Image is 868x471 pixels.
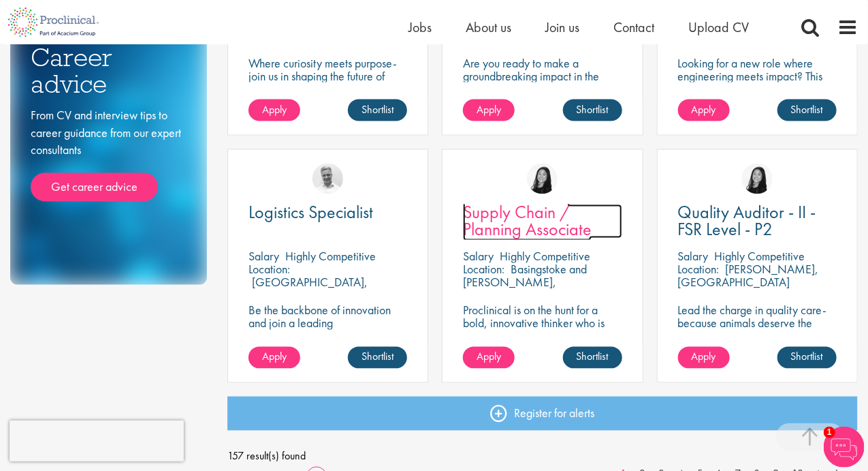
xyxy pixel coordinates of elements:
[248,262,290,277] span: Location:
[692,102,716,117] span: Apply
[563,100,622,121] a: Shortlist
[500,249,590,264] p: Highly Competitive
[248,201,373,224] span: Logistics Specialist
[678,57,837,108] p: Looking for a new role where engineering meets impact? This CSV Engineer role is calling your name!
[463,262,587,303] p: Basingstoke and [PERSON_NAME], [GEOGRAPHIC_DATA]
[463,347,515,369] a: Apply
[527,164,558,194] img: Numhom Sudsok
[477,350,501,364] span: Apply
[463,204,622,239] a: Supply Chain / Planning Associate
[348,347,407,369] a: Shortlist
[678,347,730,369] a: Apply
[688,18,749,36] a: Upload CV
[824,427,865,468] img: Chatbot
[678,262,720,277] span: Location:
[715,249,805,264] p: Highly Competitive
[285,249,376,264] p: Highly Competitive
[248,57,407,95] p: Where curiosity meets purpose-join us in shaping the future of science.
[10,421,184,461] iframe: reCAPTCHA
[31,107,187,202] div: From CV and interview tips to career guidance from our expert consultants
[463,262,504,277] span: Location:
[248,100,300,121] a: Apply
[545,18,579,36] a: Join us
[678,201,816,241] span: Quality Auditor - II - FSR Level - P2
[227,397,858,431] a: Register for alerts
[248,249,279,264] span: Salary
[463,249,494,264] span: Salary
[262,102,287,117] span: Apply
[463,100,515,121] a: Apply
[248,204,407,222] a: Logistics Specialist
[678,249,709,264] span: Salary
[678,204,837,239] a: Quality Auditor - II - FSR Level - P2
[248,347,300,369] a: Apply
[31,173,158,202] a: Get career advice
[692,350,716,364] span: Apply
[463,57,622,134] p: Are you ready to make a groundbreaking impact in the world of biotechnology? Join a growing compa...
[248,304,407,369] p: Be the backbone of innovation and join a leading pharmaceutical company to help keep life-changin...
[477,102,501,117] span: Apply
[227,446,858,467] span: 157 result(s) found
[678,304,837,343] p: Lead the charge in quality care-because animals deserve the best.
[777,100,837,121] a: Shortlist
[466,18,511,36] a: About us
[777,347,837,369] a: Shortlist
[312,164,343,194] img: Joshua Bye
[678,262,819,290] p: [PERSON_NAME], [GEOGRAPHIC_DATA]
[248,275,368,303] p: [GEOGRAPHIC_DATA], [GEOGRAPHIC_DATA]
[348,100,407,121] a: Shortlist
[742,164,773,194] img: Numhom Sudsok
[613,18,654,36] a: Contact
[31,44,187,97] h3: Career advice
[563,347,622,369] a: Shortlist
[408,18,432,36] a: Jobs
[262,350,287,364] span: Apply
[824,427,835,438] span: 1
[678,100,730,121] a: Apply
[463,201,592,241] span: Supply Chain / Planning Associate
[463,304,622,369] p: Proclinical is on the hunt for a bold, innovative thinker who is ready to help push the boundarie...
